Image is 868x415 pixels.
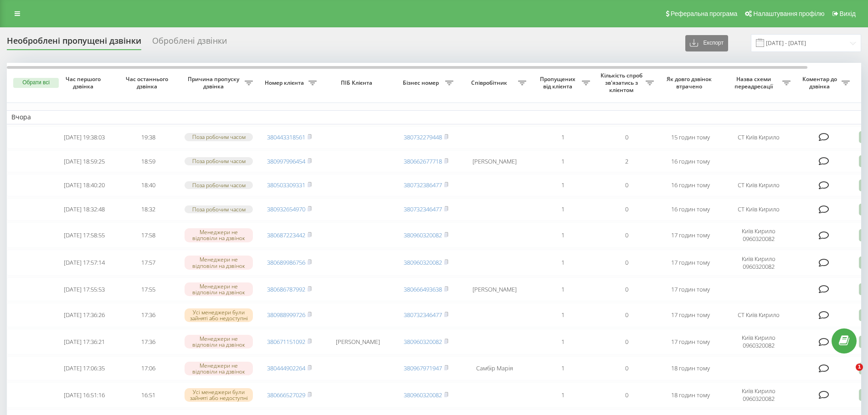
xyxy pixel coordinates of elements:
[185,205,253,213] div: Поза робочим часом
[685,35,728,51] button: Експорт
[60,76,109,90] span: Час першого дзвінка
[658,356,722,380] td: 18 годин тому
[404,205,442,213] a: 380732346477
[185,133,253,141] div: Поза робочим часом
[267,258,305,266] a: 380689986756
[116,198,180,220] td: 18:32
[458,150,531,173] td: [PERSON_NAME]
[658,250,722,275] td: 17 годин тому
[722,250,795,275] td: Київ Кирило 0960320082
[185,76,245,90] span: Причина пропуску дзвінка
[123,76,173,90] span: Час останнього дзвінка
[262,79,308,87] span: Номер клієнта
[599,72,646,93] span: Кількість спроб зв'язатись з клієнтом
[267,231,305,239] a: 380687223442
[458,356,531,380] td: Самбір Марія
[329,79,386,87] span: ПІБ Клієнта
[531,150,595,173] td: 1
[531,356,595,380] td: 1
[116,356,180,380] td: 17:06
[404,391,442,399] a: 380960320082
[727,76,782,90] span: Назва схеми переадресації
[404,311,442,319] a: 380732346477
[531,382,595,408] td: 1
[722,303,795,327] td: CT Київ Кирило
[7,36,141,50] div: Необроблені пропущені дзвінки
[531,222,595,248] td: 1
[52,150,116,173] td: [DATE] 18:59:25
[185,308,253,322] div: Усі менеджери були зайняті або недоступні
[267,181,305,189] a: 380503309331
[658,126,722,149] td: 15 годин тому
[658,277,722,302] td: 17 годин тому
[52,126,116,149] td: [DATE] 19:38:03
[116,382,180,408] td: 16:51
[152,36,227,50] div: Оброблені дзвінки
[722,174,795,196] td: CT Київ Кирило
[116,250,180,275] td: 17:57
[185,282,253,296] div: Менеджери не відповіли на дзвінок
[404,133,442,141] a: 380732279448
[671,10,738,17] span: Реферальна програма
[800,76,842,90] span: Коментар до дзвінка
[595,174,658,196] td: 0
[462,79,518,87] span: Співробітник
[52,222,116,248] td: [DATE] 17:58:55
[658,222,722,248] td: 17 годин тому
[856,364,863,371] span: 1
[666,76,715,90] span: Як довго дзвінок втрачено
[595,356,658,380] td: 0
[321,329,394,354] td: [PERSON_NAME]
[185,256,253,269] div: Менеджери не відповіли на дзвінок
[267,205,305,213] a: 380932654970
[595,382,658,408] td: 0
[404,157,442,165] a: 380662677718
[404,364,442,372] a: 380967971947
[658,303,722,327] td: 17 годин тому
[595,126,658,149] td: 0
[267,391,305,399] a: 380666527029
[52,356,116,380] td: [DATE] 17:06:35
[185,388,253,402] div: Усі менеджери були зайняті або недоступні
[52,198,116,220] td: [DATE] 18:32:48
[116,150,180,173] td: 18:59
[658,174,722,196] td: 16 годин тому
[185,181,253,189] div: Поза робочим часом
[531,277,595,302] td: 1
[595,250,658,275] td: 0
[595,329,658,354] td: 0
[404,338,442,346] a: 380960320082
[753,10,824,17] span: Налаштування профілю
[595,277,658,302] td: 0
[52,329,116,354] td: [DATE] 17:36:21
[404,285,442,293] a: 380666493638
[116,222,180,248] td: 17:58
[52,250,116,275] td: [DATE] 17:57:14
[185,157,253,165] div: Поза робочим часом
[531,329,595,354] td: 1
[116,126,180,149] td: 19:38
[404,258,442,266] a: 380960320082
[185,362,253,375] div: Менеджери не відповіли на дзвінок
[531,126,595,149] td: 1
[52,303,116,327] td: [DATE] 17:36:26
[722,126,795,149] td: CT Київ Кирило
[722,222,795,248] td: Київ Кирило 0960320082
[13,78,59,88] button: Обрати всі
[722,329,795,354] td: Київ Кирило 0960320082
[399,79,445,87] span: Бізнес номер
[267,364,305,372] a: 380444902264
[267,133,305,141] a: 380443318561
[116,174,180,196] td: 18:40
[267,157,305,165] a: 380997996454
[267,311,305,319] a: 380988999726
[267,285,305,293] a: 380686787992
[595,222,658,248] td: 0
[52,382,116,408] td: [DATE] 16:51:16
[116,329,180,354] td: 17:36
[595,150,658,173] td: 2
[531,303,595,327] td: 1
[595,198,658,220] td: 0
[722,382,795,408] td: Київ Кирило 0960320082
[658,382,722,408] td: 18 годин тому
